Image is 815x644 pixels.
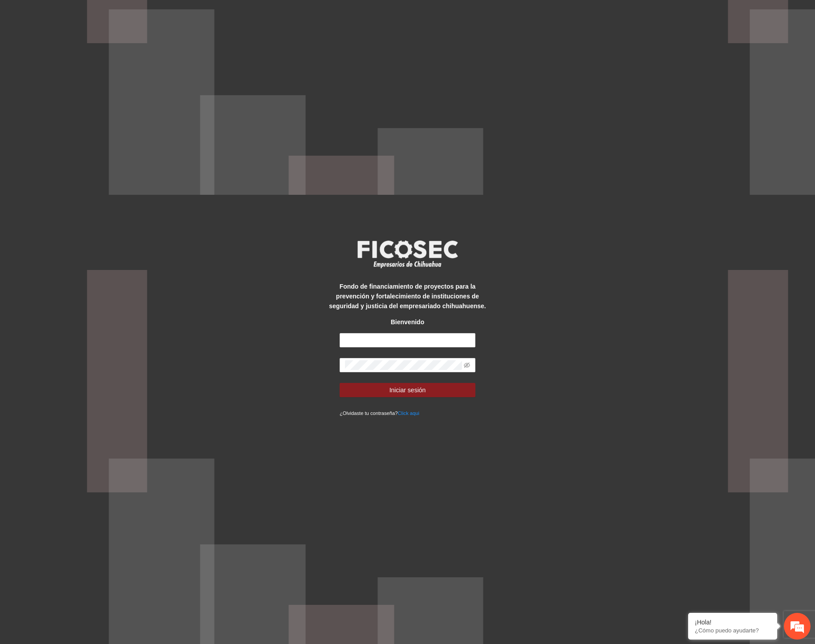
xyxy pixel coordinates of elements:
[695,627,770,634] p: ¿Cómo puedo ayudarte?
[464,362,470,368] span: eye-invisible
[398,411,420,416] a: Click aqui
[340,411,419,416] small: ¿Olvidaste tu contraseña?
[352,237,463,270] img: logo
[340,383,475,397] button: Iniciar sesión
[695,619,770,626] div: ¡Hola!
[389,385,426,395] span: Iniciar sesión
[329,283,486,310] strong: Fondo de financiamiento de proyectos para la prevención y fortalecimiento de instituciones de seg...
[391,318,424,326] strong: Bienvenido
